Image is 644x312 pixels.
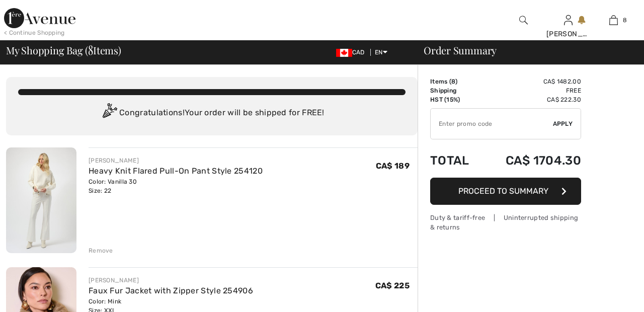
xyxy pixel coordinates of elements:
[430,95,481,104] td: HST (15%)
[481,77,581,86] td: CA$ 1482.00
[553,119,573,128] span: Apply
[564,14,573,26] img: My Info
[430,178,581,205] button: Proceed to Summary
[89,276,253,285] div: [PERSON_NAME]
[546,29,591,39] div: [PERSON_NAME]
[99,103,119,123] img: Congratulation2.svg
[376,161,410,171] span: CA$ 189
[451,78,455,85] span: 8
[430,77,481,86] td: Items ( )
[430,86,481,95] td: Shipping
[481,86,581,95] td: Free
[375,281,410,290] span: CA$ 225
[4,28,65,37] div: < Continue Shopping
[623,16,627,25] span: 8
[375,49,387,56] span: EN
[4,8,75,28] img: 1ère Avenue
[89,286,253,295] a: Faux Fur Jacket with Zipper Style 254906
[6,45,121,55] span: My Shopping Bag ( Items)
[412,45,638,55] div: Order Summary
[564,15,573,25] a: Sign In
[89,177,263,195] div: Color: Vanilla 30 Size: 22
[6,147,76,253] img: Heavy Knit Flared Pull-On Pant Style 254120
[18,103,406,123] div: Congratulations! Your order will be shipped for FREE!
[430,213,581,232] div: Duty & tariff-free | Uninterrupted shipping & returns
[458,186,548,196] span: Proceed to Summary
[481,143,581,178] td: CA$ 1704.30
[89,156,263,165] div: [PERSON_NAME]
[89,246,113,255] div: Remove
[431,109,553,139] input: Promo code
[336,49,352,57] img: Canadian Dollar
[481,95,581,104] td: CA$ 222.30
[89,166,263,176] a: Heavy Knit Flared Pull-On Pant Style 254120
[430,143,481,178] td: Total
[591,14,635,26] a: 8
[336,49,369,56] span: CAD
[519,14,528,26] img: search the website
[88,43,93,56] span: 8
[609,14,618,26] img: My Bag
